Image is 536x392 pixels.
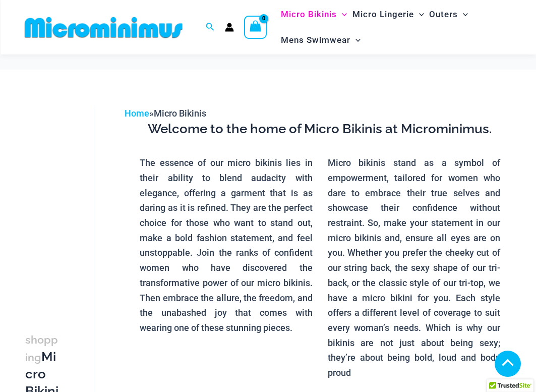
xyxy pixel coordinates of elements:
img: MM SHOP LOGO FLAT [21,16,187,39]
span: Micro Bikinis [154,108,206,119]
a: Search icon link [206,21,215,34]
span: shopping [25,333,58,364]
a: Home [125,108,149,119]
iframe: TrustedSite Certified [25,98,116,300]
a: Account icon link [225,23,234,32]
a: Micro LingerieMenu ToggleMenu Toggle [350,2,427,27]
a: View Shopping Cart, empty [244,16,267,39]
span: Menu Toggle [350,27,361,53]
h3: Welcome to the home of Micro Bikinis at Microminimus. [132,121,508,138]
a: Micro BikinisMenu ToggleMenu Toggle [278,2,349,27]
span: Menu Toggle [458,2,468,27]
span: Menu Toggle [414,2,424,27]
span: » [125,108,206,119]
span: Micro Lingerie [352,2,414,27]
a: OutersMenu ToggleMenu Toggle [427,2,470,27]
a: Mens SwimwearMenu ToggleMenu Toggle [278,27,363,53]
span: Mens Swimwear [281,27,350,53]
p: Micro bikinis stand as a symbol of empowerment, tailored for women who dare to embrace their true... [328,155,500,380]
span: Micro Bikinis [281,2,337,27]
p: The essence of our micro bikinis lies in their ability to blend audacity with elegance, offering ... [140,155,312,335]
span: Outers [429,2,458,27]
span: Menu Toggle [337,2,347,27]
